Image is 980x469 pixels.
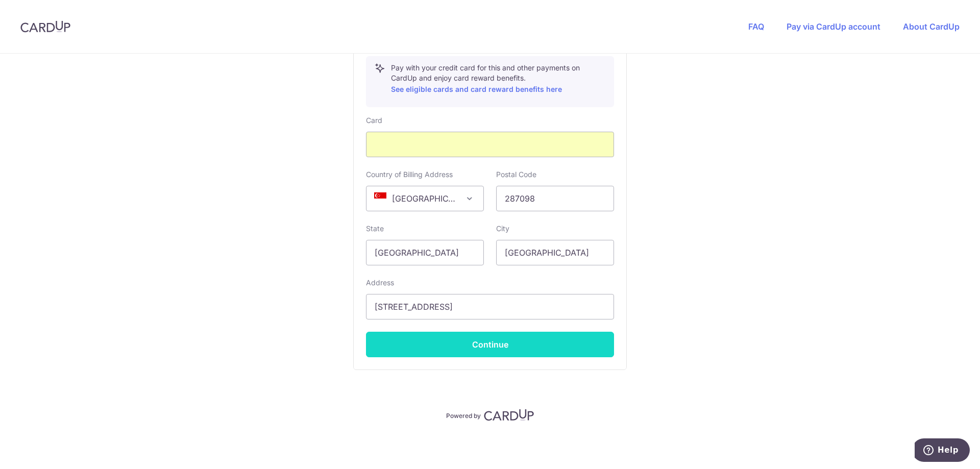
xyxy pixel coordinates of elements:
[748,21,764,32] a: FAQ
[391,85,562,93] a: See eligible cards and card reward benefits here
[446,410,481,420] p: Powered by
[496,186,614,211] input: Example 123456
[496,169,536,180] label: Postal Code
[366,332,614,357] button: Continue
[391,63,605,95] p: Pay with your credit card for this and other payments on CardUp and enjoy card reward benefits.
[496,224,509,234] label: City
[366,115,382,126] label: Card
[787,21,880,32] a: Pay via CardUp account
[20,20,70,33] img: CardUp
[366,278,394,288] label: Address
[903,21,960,32] a: About CardUp
[484,409,534,421] img: CardUp
[366,186,484,211] span: Singapore
[915,438,970,464] iframe: Opens a widget where you can find more information
[366,169,453,180] label: Country of Billing Address
[366,224,384,234] label: State
[375,138,605,151] iframe: Secure card payment input frame
[366,186,483,211] span: Singapore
